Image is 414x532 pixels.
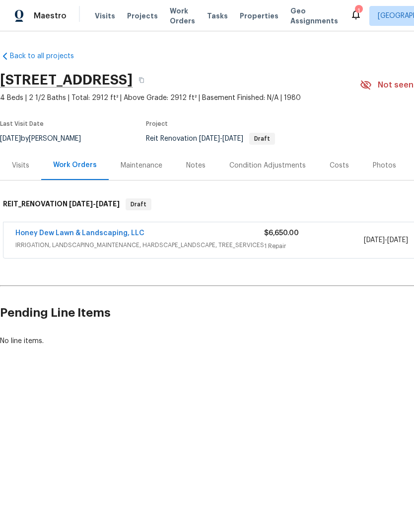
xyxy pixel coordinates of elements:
[95,11,115,21] span: Visits
[222,135,243,142] span: [DATE]
[264,241,363,251] div: 1 Repair
[207,12,228,19] span: Tasks
[250,136,274,142] span: Draft
[364,235,408,245] span: -
[69,200,120,207] span: -
[199,135,243,142] span: -
[15,230,144,237] a: Honey Dew Lawn & Landscaping, LLC
[12,161,29,171] div: Visits
[127,11,158,21] span: Projects
[3,198,120,210] h6: REIT_RENOVATION
[53,160,97,170] div: Work Orders
[96,200,120,207] span: [DATE]
[387,237,408,244] span: [DATE]
[240,11,278,21] span: Properties
[229,161,306,171] div: Condition Adjustments
[69,200,93,207] span: [DATE]
[186,161,206,171] div: Notes
[373,161,396,171] div: Photos
[121,161,162,171] div: Maintenance
[364,237,385,244] span: [DATE]
[15,240,264,250] span: IRRIGATION, LANDSCAPING_MAINTENANCE, HARDSCAPE_LANDSCAPE, TREE_SERVICES
[330,161,349,171] div: Costs
[146,121,168,127] span: Project
[264,230,299,237] span: $6,650.00
[290,6,338,26] span: Geo Assignments
[355,6,362,16] div: 1
[34,11,67,21] span: Maestro
[170,6,195,26] span: Work Orders
[127,199,150,209] span: Draft
[133,71,150,89] button: Copy Address
[199,135,220,142] span: [DATE]
[146,135,275,142] span: Reit Renovation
